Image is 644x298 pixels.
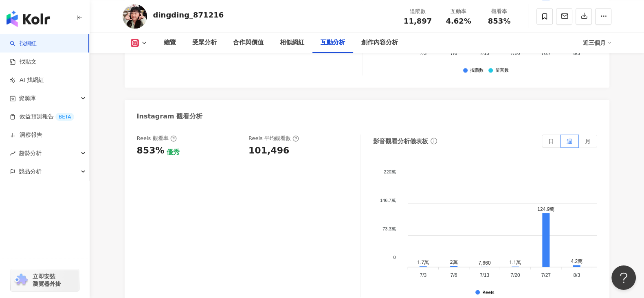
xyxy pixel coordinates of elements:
[573,50,580,56] tspan: 8/3
[164,38,176,48] div: 總覽
[567,138,572,144] span: 週
[443,7,474,15] div: 互動率
[361,38,398,48] div: 創作內容分析
[33,273,61,287] span: 立即安裝 瀏覽器外掛
[573,272,580,278] tspan: 8/3
[233,38,264,48] div: 合作與價值
[13,274,29,287] img: chrome extension
[585,138,591,144] span: 月
[321,38,345,48] div: 互動分析
[137,134,177,142] div: Reels 觀看率
[402,7,433,15] div: 追蹤數
[541,272,551,278] tspan: 7/27
[137,144,165,157] div: 853%
[123,4,147,28] img: KOL Avatar
[10,151,15,156] span: rise
[548,138,554,144] span: 日
[248,134,299,142] div: Reels 平均觀看數
[510,272,520,278] tspan: 7/20
[451,272,457,278] tspan: 7/6
[482,290,494,295] div: Reels
[420,50,426,56] tspan: 7/3
[19,89,36,107] span: 資源庫
[583,36,611,49] div: 近三個月
[484,7,515,15] div: 觀看率
[541,50,551,56] tspan: 7/27
[480,272,490,278] tspan: 7/13
[470,68,484,73] div: 按讚數
[380,198,396,203] tspan: 146.7萬
[280,38,304,48] div: 相似網紅
[510,50,520,56] tspan: 7/20
[393,255,396,260] tspan: 0
[382,226,396,231] tspan: 73.3萬
[7,11,50,27] img: logo
[404,17,432,25] span: 11,897
[373,137,428,145] div: 影音觀看分析儀表板
[446,17,471,25] span: 4.62%
[488,17,511,25] span: 853%
[495,68,509,73] div: 留言數
[10,113,74,121] a: 效益預測報告BETA
[10,39,37,48] a: search找網紅
[19,144,42,162] span: 趨勢分析
[11,269,79,291] a: chrome extension立即安裝 瀏覽器外掛
[384,169,396,174] tspan: 220萬
[479,50,489,56] tspan: 7/13
[611,265,636,290] iframe: Help Scout Beacon - Open
[429,136,438,145] span: info-circle
[153,10,224,20] div: dingding_871216
[166,147,179,156] div: 優秀
[19,162,42,181] span: 競品分析
[137,112,203,121] div: Instagram 觀看分析
[192,38,217,48] div: 受眾分析
[420,272,427,278] tspan: 7/3
[450,50,457,56] tspan: 7/6
[10,131,42,139] a: 洞察報告
[10,58,37,66] a: 找貼文
[10,76,44,84] a: AI 找網紅
[248,144,289,157] div: 101,496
